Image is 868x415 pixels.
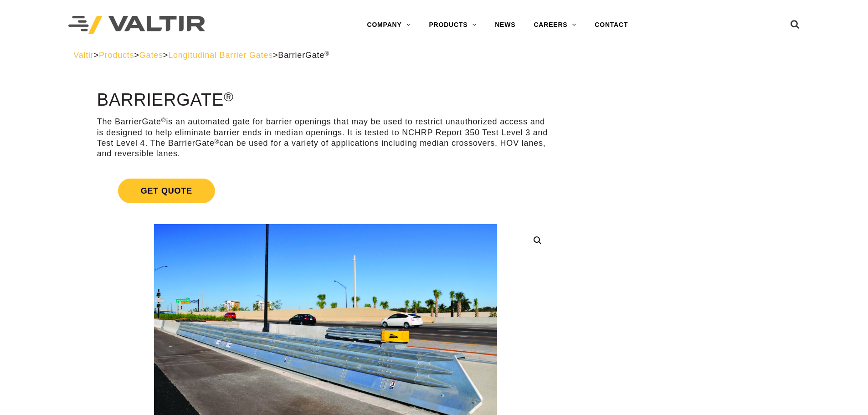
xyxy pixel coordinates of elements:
[99,51,134,60] a: Products
[97,168,554,214] a: Get Quote
[73,50,795,61] div: > > > >
[358,16,420,34] a: COMPANY
[420,16,486,34] a: PRODUCTS
[73,51,93,60] a: Valtir
[68,16,205,35] img: Valtir
[224,89,234,104] sup: ®
[486,16,524,34] a: NEWS
[524,16,586,34] a: CAREERS
[161,117,166,123] sup: ®
[118,179,215,203] span: Get Quote
[97,117,554,159] p: The BarrierGate is an automated gate for barrier openings that may be used to restrict unauthoriz...
[586,16,637,34] a: CONTACT
[278,51,329,60] span: BarrierGate
[97,91,554,110] h1: BarrierGate
[324,50,329,57] sup: ®
[168,51,273,60] a: Longitudinal Barrier Gates
[215,138,220,145] sup: ®
[139,51,163,60] a: Gates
